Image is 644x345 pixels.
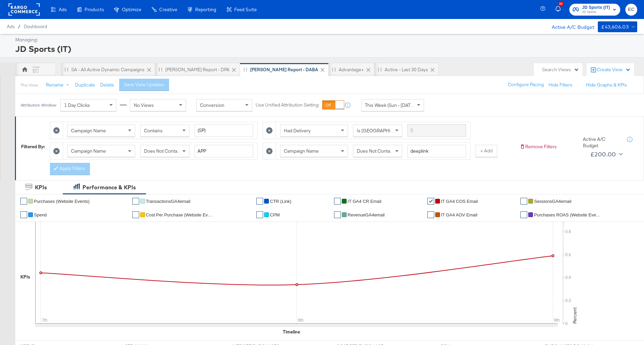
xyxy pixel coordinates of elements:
[601,23,629,31] div: £43,606.03
[64,102,90,108] span: 1 Day Clicks
[583,136,620,149] div: Active A/C Budget
[250,66,318,73] div: [PERSON_NAME] Report - DABA
[545,21,594,32] div: Active A/C Budget
[427,198,434,205] a: ✔
[243,68,247,71] div: Drag to reorder tab
[270,212,280,217] span: CPM
[75,82,95,88] button: Duplicate
[357,148,394,154] span: Does Not Contain
[71,128,106,134] span: Campaign Name
[20,211,27,218] a: ✔
[134,102,154,108] span: No Views
[200,102,224,108] span: Conversion
[385,66,428,73] div: Active - Last 30 Days
[15,43,636,55] div: JD Sports (IT)
[283,329,300,335] div: Timeline
[427,211,434,218] a: ✔
[59,7,67,12] span: Ads
[71,66,145,73] div: SA - All Active Dynamic Campaigns
[284,148,319,154] span: Campaign Name
[144,128,163,134] span: Contains
[24,24,47,29] a: Dashboard
[357,128,409,134] span: Is [GEOGRAPHIC_DATA]
[520,143,557,150] button: Remove Filters
[534,212,602,217] span: Purchases ROAS (Website Events)
[542,66,579,73] div: Search Views
[378,68,382,71] div: Drag to reorder tab
[15,24,24,29] span: /
[146,212,214,217] span: Cost Per Purchase (Website Events)
[165,66,229,73] div: [PERSON_NAME] Report - DPA
[334,211,341,218] a: ✔
[21,143,45,150] div: Filtered By:
[122,7,141,12] span: Optimize
[34,199,90,204] span: Purchases (Website Events)
[520,198,527,205] a: ✔
[534,199,571,204] span: SessionsGA4email
[20,198,27,205] a: ✔
[588,149,624,160] button: £200.00
[628,6,634,14] span: EC
[20,274,30,280] div: KPIs
[65,68,68,71] div: Drag to reorder tab
[159,68,162,71] div: Drag to reorder tab
[82,184,136,191] div: Performance & KPIs
[554,3,566,16] button: 33
[144,148,181,154] span: Does Not Contain
[582,9,610,15] span: JD Sports
[195,145,253,157] input: Enter a search term
[586,82,627,88] button: Hide Graphs & KPIs
[348,199,381,204] span: IT GA4 CR Email
[284,128,311,134] span: Had Delivery
[256,102,319,109] label: Use Unified Attribution Setting:
[339,66,364,73] div: Advantage+
[256,211,263,218] a: ✔
[407,124,466,137] input: Enter a search term
[41,79,76,91] button: Rename
[159,7,177,12] span: Creative
[597,66,631,73] div: Create View
[572,307,578,324] text: Percent
[85,7,104,12] span: Products
[332,68,336,71] div: Drag to reorder tab
[334,198,341,205] a: ✔
[270,199,291,204] span: CTR (Link)
[365,102,416,108] span: This Week (Sun - [DATE])
[569,4,620,16] button: JD Sports (IT)JD Sports
[625,4,637,16] button: EC
[100,82,114,88] button: Delete
[15,37,636,43] div: Managing:
[582,4,610,11] span: JD Sports (IT)
[35,184,47,191] div: KPIs
[503,79,549,91] button: Configure Pacing
[71,148,106,154] span: Campaign Name
[348,212,385,217] span: RevenueGA4email
[195,7,216,12] span: Reporting
[20,82,38,88] div: This View:
[33,68,39,74] div: EC
[558,1,564,6] div: 33
[20,103,57,108] div: Attribution Window:
[520,211,527,218] a: ✔
[598,21,637,32] button: £43,606.03
[441,212,477,217] span: IT GA4 AOV Email
[256,198,263,205] a: ✔
[132,198,139,205] a: ✔
[234,7,257,12] span: Feed Suite
[590,149,616,159] div: £200.00
[132,211,139,218] a: ✔
[34,212,47,217] span: Spend
[549,82,572,88] button: Hide Filters
[407,145,466,157] input: Enter a search term
[441,199,478,204] span: IT GA4 COS Email
[195,124,253,137] input: Enter a search term
[146,199,190,204] span: TransactionsGA4email
[7,24,15,29] span: Ads
[476,145,497,157] button: + Add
